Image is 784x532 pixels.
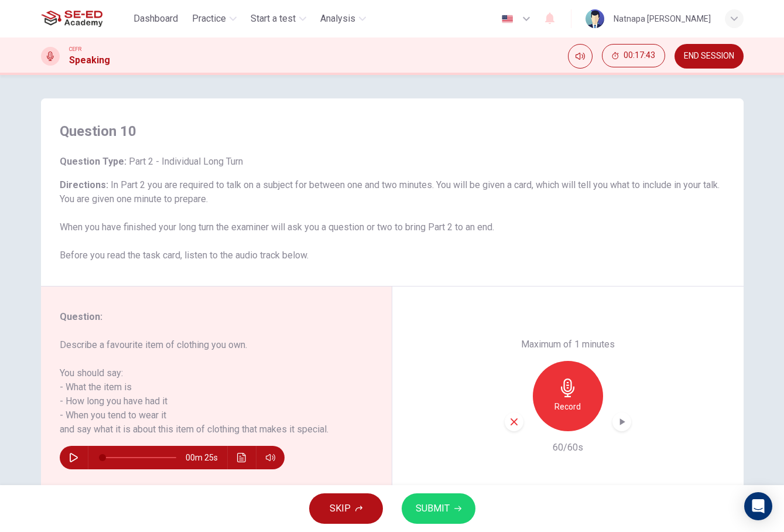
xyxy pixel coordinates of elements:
span: CEFR [69,45,81,53]
h4: Question 10 [60,122,725,141]
button: Analysis [316,8,371,29]
div: Hide [602,44,665,69]
span: Practice [192,12,226,26]
div: Mute [568,44,593,69]
a: SE-ED Academy logo [41,7,129,30]
button: Dashboard [129,8,183,29]
h6: Maximum of 1 minutes [521,337,615,352]
img: SE-ED Academy logo [41,7,102,30]
button: Start a test [246,8,311,29]
button: SUBMIT [402,493,475,524]
span: Part 2 - Individual Long Turn [126,156,243,167]
h6: Record [554,400,581,414]
button: Click to see the audio transcription [232,446,251,469]
div: Natnapa [PERSON_NAME] [614,12,711,26]
span: 00:17:43 [624,51,655,60]
span: END SESSION [684,52,734,61]
button: END SESSION [675,44,744,69]
button: SKIP [309,493,383,524]
span: SUBMIT [416,500,450,517]
button: Practice [187,8,241,29]
span: In Part 2 you are required to talk on a subject for between one and two minutes. You will be give... [60,179,720,261]
h6: Directions : [60,178,725,262]
span: Dashboard [133,12,178,26]
div: Open Intercom Messenger [744,492,772,520]
img: Profile picture [586,9,604,28]
span: Analysis [320,12,355,26]
h6: Describe a favourite item of clothing you own. You should say: - What the item is - How long you ... [60,338,359,436]
h6: Question Type : [60,155,725,169]
button: Record [533,361,603,431]
span: Start a test [251,12,296,26]
span: 00m 25s [186,446,227,469]
button: 00:17:43 [602,44,665,67]
h6: 60/60s [553,441,583,455]
span: SKIP [330,500,351,517]
h1: Speaking [69,53,110,67]
h6: Question : [60,310,359,324]
img: en [500,15,515,23]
